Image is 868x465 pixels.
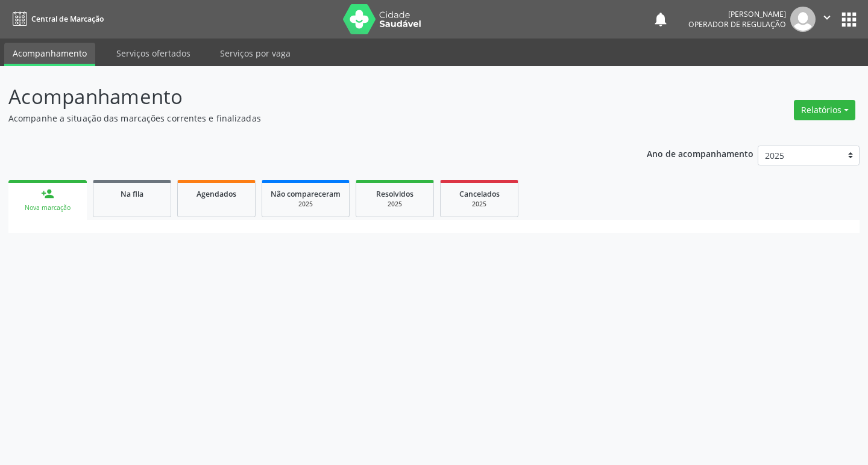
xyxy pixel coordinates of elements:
[647,146,753,161] p: Ano de acompanhamento
[121,189,143,199] span: Na fila
[820,11,834,24] i: 
[688,19,786,29] span: Operador de regulação
[17,203,78,212] div: Nova marcação
[8,9,104,29] a: Central de Marcação
[794,100,855,120] button: Relatórios
[449,200,509,209] div: 2025
[271,189,341,199] span: Não compareceram
[271,200,341,209] div: 2025
[41,187,54,200] div: person_add
[790,7,816,32] img: img
[652,11,669,28] button: notifications
[197,189,236,199] span: Agendados
[365,200,425,209] div: 2025
[108,43,199,64] a: Serviços ofertados
[8,112,604,125] p: Acompanhe a situação das marcações correntes e finalizadas
[31,14,104,24] span: Central de Marcação
[4,43,95,66] a: Acompanhamento
[8,82,604,112] p: Acompanhamento
[816,7,838,32] button: 
[459,189,500,199] span: Cancelados
[376,189,414,199] span: Resolvidos
[212,43,299,64] a: Serviços por vaga
[838,9,860,30] button: apps
[688,9,786,19] div: [PERSON_NAME]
